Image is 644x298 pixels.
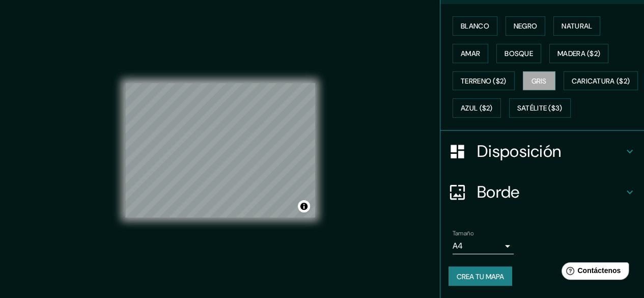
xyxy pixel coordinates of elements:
[461,49,480,58] font: Amar
[505,49,533,58] font: Bosque
[557,49,600,58] font: Madera ($2)
[440,172,644,212] div: Borde
[298,200,310,212] button: Activar o desactivar atribución
[562,21,592,31] font: Natural
[461,21,489,31] font: Blanco
[440,131,644,172] div: Disposición
[509,98,571,118] button: Satélite ($3)
[453,238,514,254] div: A4
[477,181,520,203] font: Borde
[453,71,515,91] button: Terreno ($2)
[461,76,507,86] font: Terreno ($2)
[461,104,493,113] font: Azul ($2)
[553,16,600,36] button: Natural
[477,141,561,162] font: Disposición
[517,104,563,113] font: Satélite ($3)
[125,83,315,218] canvas: Mapa
[572,76,630,86] font: Caricatura ($2)
[449,266,512,286] button: Crea tu mapa
[553,258,633,287] iframe: Lanzador de widgets de ayuda
[453,44,488,63] button: Amar
[514,21,538,31] font: Negro
[506,16,546,36] button: Negro
[496,44,541,63] button: Bosque
[564,71,638,91] button: Caricatura ($2)
[457,272,504,281] font: Crea tu mapa
[531,76,547,86] font: Gris
[523,71,555,91] button: Gris
[549,44,608,63] button: Madera ($2)
[453,240,463,251] font: A4
[453,229,473,237] font: Tamaño
[453,16,497,36] button: Blanco
[453,98,501,118] button: Azul ($2)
